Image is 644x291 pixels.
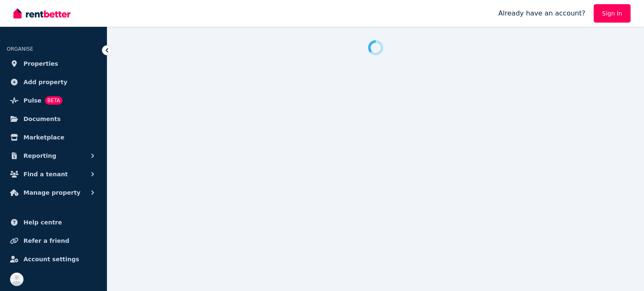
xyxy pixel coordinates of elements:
button: Find a tenant [7,166,100,183]
a: PulseBETA [7,92,100,109]
button: Manage property [7,184,100,201]
a: Account settings [7,251,100,268]
a: Refer a friend [7,232,100,249]
img: RentBetter [13,7,70,20]
span: Manage property [23,188,80,198]
a: Documents [7,111,100,127]
span: BETA [45,96,62,105]
span: Marketplace [23,132,64,142]
span: Help centre [23,217,62,227]
a: Add property [7,74,100,90]
a: Help centre [7,214,100,231]
a: Sign In [594,4,631,23]
span: Account settings [23,254,79,264]
span: Properties [23,59,58,69]
span: Documents [23,114,61,124]
span: Reporting [23,151,56,161]
span: Add property [23,77,68,87]
span: Already have an account? [498,8,585,18]
span: ORGANISE [7,46,33,52]
a: Properties [7,55,100,72]
a: Marketplace [7,129,100,146]
button: Reporting [7,147,100,164]
span: Pulse [23,95,42,106]
span: Refer a friend [23,236,69,246]
span: Find a tenant [23,169,68,179]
